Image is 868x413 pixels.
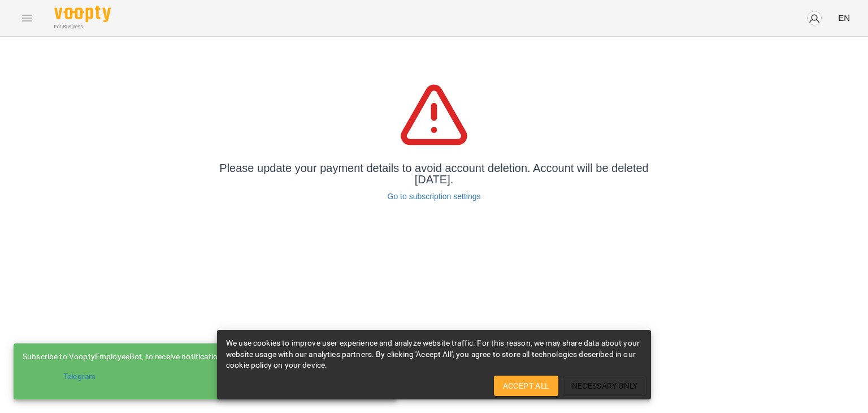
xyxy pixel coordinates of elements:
span: For Business [54,23,111,31]
p: Please update your payment details to avoid account deletion. Account will be deleted [DATE]. [208,162,660,185]
img: Voopty Logo [54,6,111,22]
button: EN [834,7,854,28]
span: EN [838,12,850,24]
a: Go to subscription settings [388,191,481,202]
img: avatar_s.png [806,10,822,26]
